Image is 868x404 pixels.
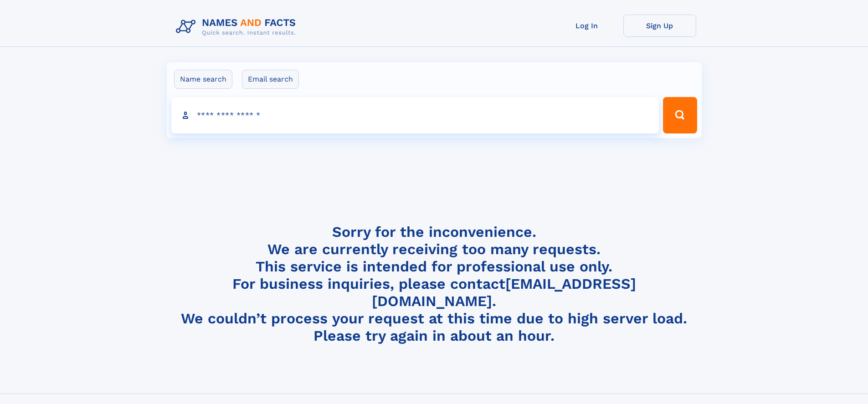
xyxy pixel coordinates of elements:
[174,70,232,89] label: Name search
[550,15,623,37] a: Log In
[372,275,636,310] a: [EMAIL_ADDRESS][DOMAIN_NAME]
[171,97,659,133] input: search input
[172,223,696,345] h4: Sorry for the inconvenience. We are currently receiving too many requests. This service is intend...
[623,15,696,37] a: Sign Up
[242,70,299,89] label: Email search
[172,15,303,39] img: Logo Names and Facts
[663,97,697,133] button: Search Button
